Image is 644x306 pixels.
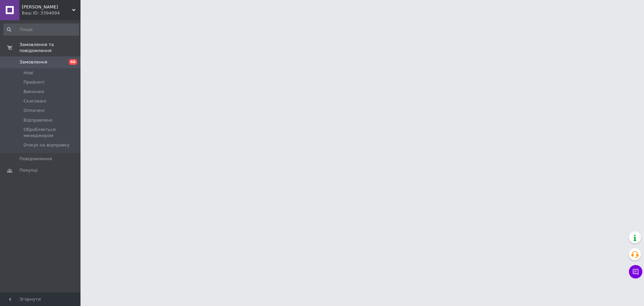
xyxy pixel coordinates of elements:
button: Чат з покупцем [629,265,642,278]
span: Виконані [23,89,44,95]
span: Замовлення та повідомлення [19,42,80,54]
span: Покупці [19,167,38,173]
input: Пошук [3,24,79,36]
span: Обробляється менеджером [23,127,78,139]
span: Скасовані [23,98,46,104]
span: Прийняті [23,79,44,85]
span: Нові [23,70,33,76]
span: HUGO [22,4,72,10]
span: Оплачені [23,107,45,114]
span: Відправлено [23,117,53,123]
span: Повідомлення [19,156,52,162]
span: 60 [69,59,77,65]
div: Ваш ID: 3394094 [22,10,80,16]
span: Замовлення [19,59,47,65]
span: Очікує на відправку [23,142,69,148]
